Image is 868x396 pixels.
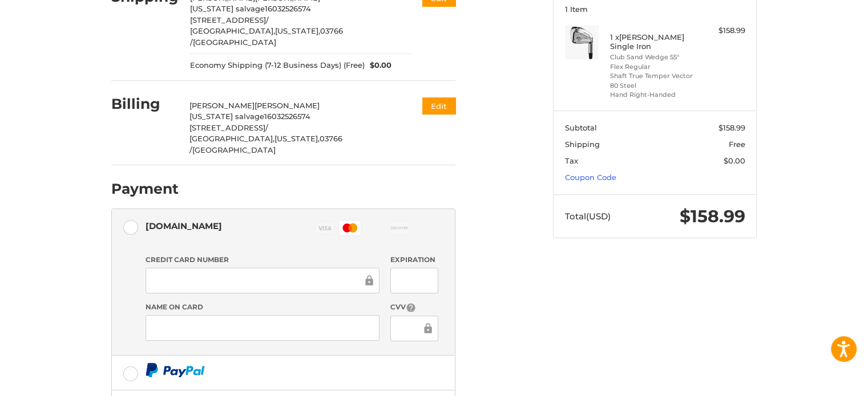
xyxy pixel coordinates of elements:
[189,101,255,110] span: [PERSON_NAME]
[275,26,320,35] span: [US_STATE],
[190,26,275,35] span: [GEOGRAPHIC_DATA],
[724,156,745,165] span: $0.00
[190,60,365,71] span: Economy Shipping (7-12 Business Days) (Free)
[265,123,271,132] span: / ​
[565,140,600,149] span: Shipping
[111,180,179,198] h2: Payment
[266,15,271,25] span: / ​
[265,4,311,13] span: 16032526574
[610,71,697,90] li: Shaft True Temper Vector 80 Steel
[565,173,616,182] a: Coupon Code
[390,302,438,313] label: CVV
[365,60,392,71] span: $0.00
[422,97,455,114] button: Edit
[255,101,320,110] span: [PERSON_NAME]
[146,302,380,312] label: Name on Card
[264,112,310,121] span: 16032526574
[274,134,320,143] span: [US_STATE],
[189,123,265,132] span: [STREET_ADDRESS]
[610,32,697,51] h4: 1 x [PERSON_NAME] Single Iron
[189,112,264,121] span: [US_STATE] salvage
[390,255,438,265] label: Expiration
[610,90,697,100] li: Hand Right-Handed
[190,26,343,47] span: 03766 /
[700,25,745,36] div: $158.99
[146,217,222,235] div: [DOMAIN_NAME]
[146,255,380,265] label: Credit Card Number
[193,38,276,47] span: [GEOGRAPHIC_DATA]
[610,52,697,62] li: Club Sand Wedge 55°
[146,363,205,377] img: PayPal icon
[189,134,274,143] span: [GEOGRAPHIC_DATA],
[565,211,611,222] span: Total (USD)
[190,15,266,25] span: [STREET_ADDRESS]
[565,156,578,165] span: Tax
[190,4,265,13] span: [US_STATE] salvage
[680,206,745,227] span: $158.99
[610,62,697,72] li: Flex Regular
[718,123,745,132] span: $158.99
[565,123,597,132] span: Subtotal
[729,140,745,149] span: Free
[111,95,178,113] h2: Billing
[189,134,342,154] span: 03766 /
[565,5,745,14] h3: 1 Item
[192,145,276,154] span: [GEOGRAPHIC_DATA]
